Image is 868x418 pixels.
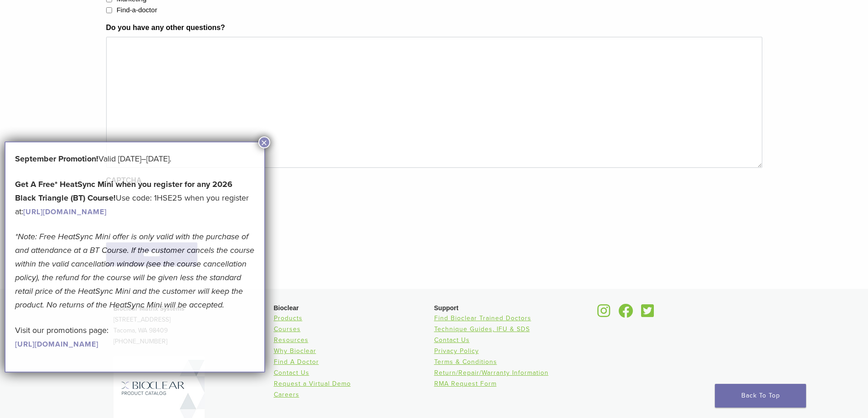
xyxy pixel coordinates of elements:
p: Visit our promotions page: [15,323,255,351]
a: RMA Request Form [434,380,497,388]
em: *Note: Free HeatSync Mini offer is only valid with the purchase of and attendance at a BT Course.... [15,232,254,310]
a: Technique Guides, IFU & SDS [434,325,530,333]
a: Find Bioclear Trained Doctors [434,314,531,322]
strong: Get A Free* HeatSync Mini when you register for any 2026 Black Triangle (BT) Course! [15,179,232,203]
a: Products [274,314,303,322]
a: Careers [274,391,299,398]
a: Terms & Conditions [434,358,497,366]
p: Use code: 1HSE25 when you register at: [15,177,255,218]
a: [URL][DOMAIN_NAME] [23,207,107,217]
b: September Promotion! [15,154,98,164]
a: [URL][DOMAIN_NAME] [15,340,98,349]
span: Bioclear [274,304,299,312]
a: Resources [274,336,308,344]
a: Privacy Policy [434,347,479,355]
a: Find A Doctor [274,358,319,366]
button: Close [258,136,270,148]
a: Return/Repair/Warranty Information [434,369,549,377]
a: Bioclear [616,309,637,318]
a: Why Bioclear [274,347,316,355]
a: Bioclear [595,309,614,318]
a: Contact Us [274,369,309,377]
label: Do you have any other questions? [106,22,225,33]
a: Bioclear [638,309,657,318]
span: Support [434,304,459,312]
p: Valid [DATE]–[DATE]. [15,152,255,166]
a: Courses [274,325,301,333]
a: Request a Virtual Demo [274,380,351,388]
label: Find-a-doctor [117,5,157,15]
a: Back To Top [715,384,806,408]
a: Contact Us [434,336,470,344]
